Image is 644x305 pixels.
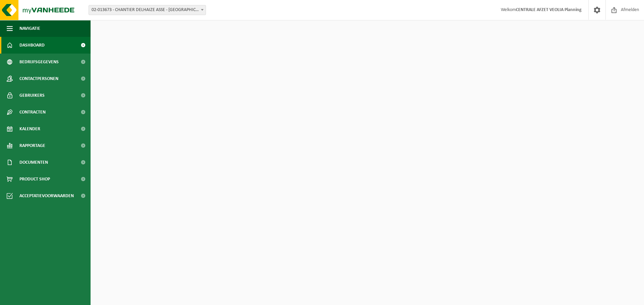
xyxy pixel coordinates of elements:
[19,104,46,121] span: Contracten
[19,20,40,37] span: Navigatie
[19,54,59,70] span: Bedrijfsgegevens
[19,154,48,171] span: Documenten
[89,5,206,15] span: 02-013673 - CHANTIER DELHAIZE ASSE - VEOLIA - ASSE
[19,187,74,204] span: Acceptatievoorwaarden
[89,5,206,15] span: 02-013673 - CHANTIER DELHAIZE ASSE - VEOLIA - ASSE
[19,171,50,187] span: Product Shop
[19,137,45,154] span: Rapportage
[19,70,58,87] span: Contactpersonen
[19,87,45,104] span: Gebruikers
[19,37,45,54] span: Dashboard
[516,7,582,12] strong: CENTRALE AFZET VEOLIA Planning
[19,121,40,137] span: Kalender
